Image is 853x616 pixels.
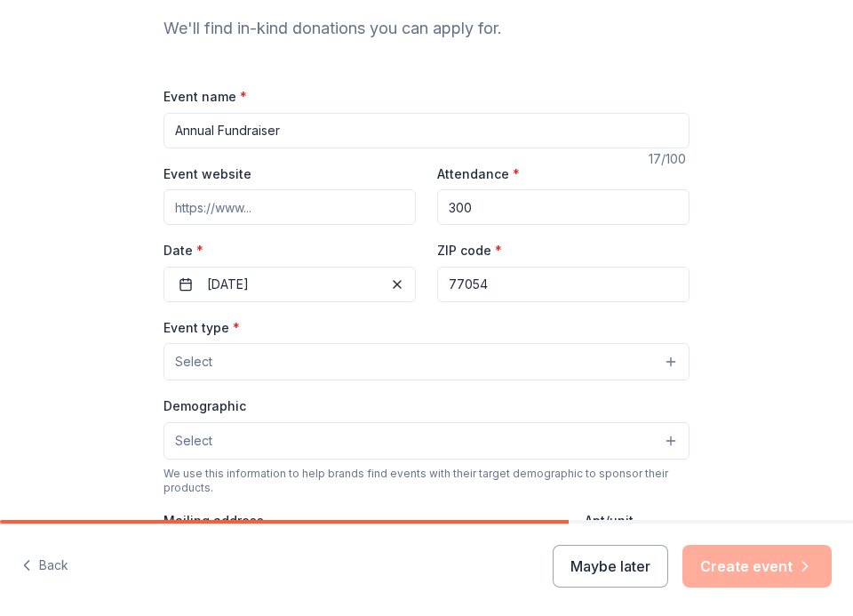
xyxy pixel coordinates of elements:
label: Event website [163,165,251,183]
label: Event name [163,88,247,106]
div: We'll find in-kind donations you can apply for. [163,14,690,43]
input: 12345 (U.S. only) [437,267,690,302]
button: [DATE] [163,267,416,302]
label: Mailing address [163,512,264,530]
input: Spring Fundraiser [163,113,690,148]
div: We use this information to help brands find events with their target demographic to sponsor their... [163,467,690,495]
label: Apt/unit [585,512,634,530]
button: Select [163,422,690,460]
label: ZIP code [437,242,502,260]
label: Event type [163,319,240,337]
label: Demographic [163,397,246,415]
span: Select [175,430,212,452]
span: Select [175,351,212,372]
label: Attendance [437,165,520,183]
div: 17 /100 [649,148,690,170]
button: Maybe later [553,545,668,588]
label: Date [163,242,416,260]
button: Back [21,548,68,585]
input: 20 [437,189,690,225]
input: https://www... [163,189,416,225]
button: Select [163,343,690,380]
